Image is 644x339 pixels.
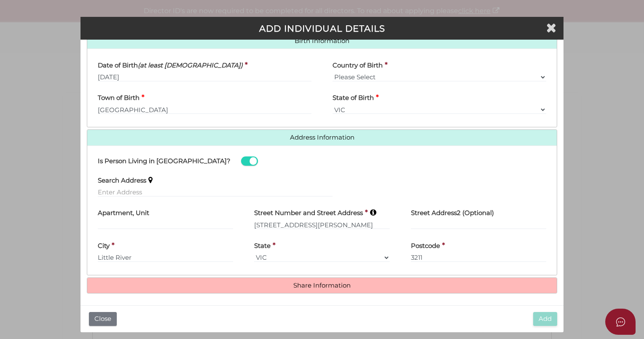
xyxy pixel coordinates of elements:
h4: Search Address [98,177,146,184]
i: Keep typing in your address(including suburb) until it appears [370,209,376,216]
h4: Apartment, Unit [98,210,149,217]
button: Close [89,312,117,326]
input: Enter Australian Address [254,220,389,229]
button: Add [533,312,557,326]
h4: Is Person Living in [GEOGRAPHIC_DATA]? [98,158,231,165]
h4: City [98,242,110,250]
h4: Postcode [411,242,440,250]
input: Enter Address [98,188,333,197]
h4: Street Address2 (Optional) [411,210,494,217]
i: Keep typing in your address(including suburb) until it appears [148,176,153,183]
a: Share Information [94,282,550,289]
button: Open asap [605,309,636,335]
h4: Street Number and Street Address [254,210,363,217]
h4: State [254,242,271,250]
